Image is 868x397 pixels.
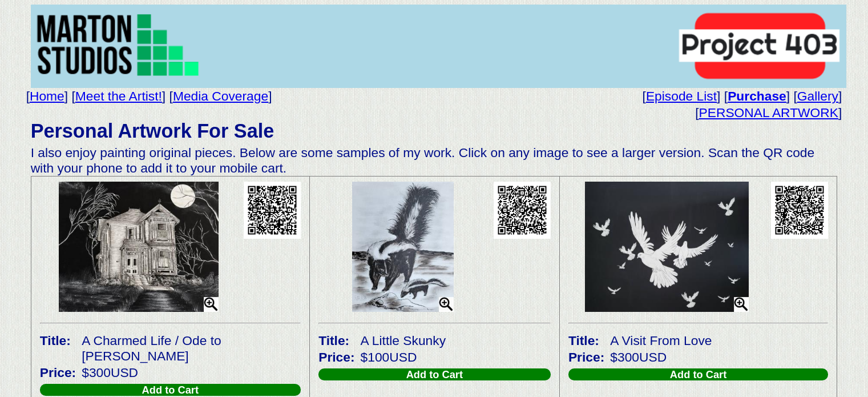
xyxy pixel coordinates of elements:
span: 300 [617,350,639,364]
td: [ ] [ ] [ ] [476,88,842,105]
h2: Personal Artwork For Sale [31,121,838,141]
img: ImgSvc.ashx [771,182,828,239]
img: ImgSvc.ashx [352,182,454,312]
span: A Visit From Love [610,333,712,348]
a: Episode List [646,89,717,103]
span: A Little Skunky [361,333,446,348]
span: 300 [89,365,111,380]
td: Title: [318,332,357,349]
img: ImgSvc.ashx [244,182,301,239]
span: [ ] [26,89,68,103]
a: Meet the Artist! [75,89,162,103]
a: PERSONAL ARTWORK [699,105,839,120]
td: [ ] [26,105,842,121]
img: Project403.png [673,7,846,85]
td: Price: [568,349,607,366]
span: A Charmed Life / Ode to [PERSON_NAME] [82,333,221,363]
img: MartonStudiosLogo.png [31,5,204,84]
a: Home [30,89,64,103]
span: 100 [368,350,389,364]
button: Add to Cart [568,368,828,380]
a: Purchase [728,89,786,103]
button: Add to Cart [40,384,301,396]
img: ImgSvc.ashx [59,182,219,312]
td: $ USD [607,349,828,366]
img: ImgSvc.ashx [494,182,551,239]
span: [ ] [169,89,272,103]
a: Media Coverage [173,89,268,103]
td: Price: [318,349,357,366]
span: [ ] [71,89,165,103]
td: Title: [40,332,79,364]
td: $ USD [358,349,551,366]
td: Price: [40,364,79,381]
td: Title: [568,332,607,349]
img: ImgSvc.ashx [585,182,749,312]
a: Gallery [797,89,838,103]
button: Add to Cart [318,368,550,380]
td: $ USD [79,364,301,381]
